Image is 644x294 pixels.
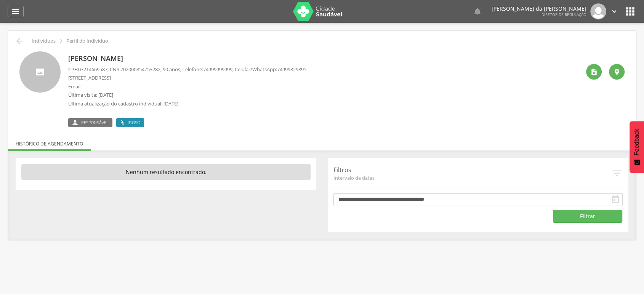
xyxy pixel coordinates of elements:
button: Filtrar [553,210,622,223]
p: Perfil do Indivíduo [66,38,108,44]
a:  [473,3,482,19]
p: Filtros [333,166,611,174]
i:  [613,68,621,76]
span: Idoso [128,120,140,126]
i:  [611,168,623,179]
p: CPF: , CNS: , 90 anos, Telefone: , Celular/WhatsApp: [68,66,306,73]
span: 74999999999 [203,66,232,73]
p: [PERSON_NAME] [68,54,306,64]
span: Diretor de regulação [541,12,586,17]
span: Feedback [633,129,640,155]
p: Nenhum resultado encontrado. [21,164,311,181]
p: Indivíduos [32,38,56,44]
i:  [57,37,65,45]
i:  [624,5,636,18]
a:  [610,3,618,19]
span: Intervalo de datas [333,174,611,181]
i:  [11,7,20,16]
span: Responsável [81,120,109,126]
i:  [473,7,482,16]
div: Localização [609,64,625,80]
span: 07214669587 [78,66,107,73]
i:  [611,195,620,204]
p: [STREET_ADDRESS] [68,74,306,81]
i:  [71,120,79,126]
p: Última visita: [DATE] [68,91,306,99]
i: Voltar [15,37,24,46]
button: Feedback - Mostrar pesquisa [630,121,644,173]
i:  [590,68,598,76]
div: Ver histórico de cadastramento [586,64,602,80]
span: 74999829895 [277,66,306,73]
i:  [610,7,618,16]
p: Última atualização do cadastro individual: [DATE] [68,100,306,107]
p: Email: -- [68,83,306,90]
p: [PERSON_NAME] da [PERSON_NAME] [492,6,586,11]
a:  [8,6,24,17]
span: 702000854753282 [120,66,160,73]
